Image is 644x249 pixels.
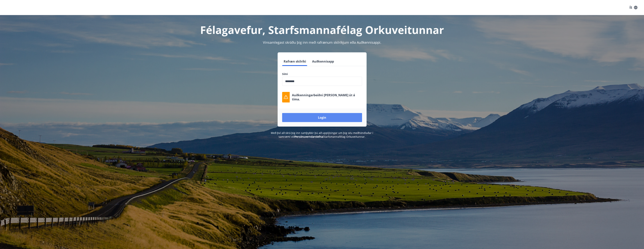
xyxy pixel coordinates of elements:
[263,40,381,45] span: Vinsamlegast skráðu þig inn með rafrænum skilríkjum eða Auðkennisappi.
[282,113,362,122] button: Login
[282,72,362,76] label: Sími
[271,131,373,138] span: Með því að skrá þig inn samþykkir þú að upplýsingar um þig séu meðhöndlaðar í samræmi við Starfsm...
[292,93,362,101] p: Auðkenningarbeiðni [PERSON_NAME] út á tíma.
[191,23,453,37] h1: Félagavefur, Starfsmannafélag Orkuveitunnar
[311,57,335,66] button: Auðkennisapp
[282,57,308,66] button: Rafræn skilríki
[627,4,639,11] button: ÍS
[295,135,323,138] a: Persónuverndarstefna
